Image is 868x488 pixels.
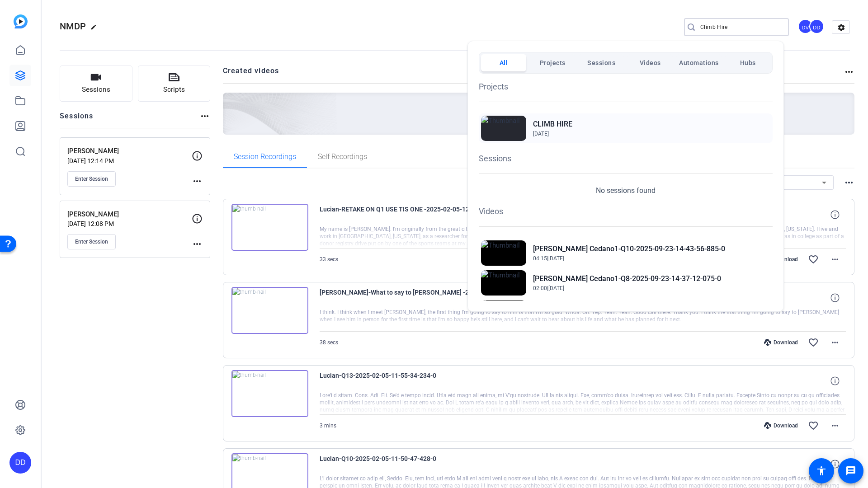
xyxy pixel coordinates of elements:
span: 02:00 [533,285,547,291]
span: Sessions [587,55,615,71]
span: All [500,55,508,71]
img: Thumbnail [481,270,526,296]
span: Automations [679,55,719,71]
h1: Projects [479,80,773,93]
span: [DATE] [533,131,549,137]
img: Thumbnail [481,116,526,141]
h1: Sessions [479,152,773,164]
span: [DATE] [548,255,564,262]
span: 04:15 [533,255,547,262]
span: | [547,285,548,291]
span: Hubs [740,55,756,71]
h1: Videos [479,205,773,217]
h2: [PERSON_NAME] Cedano1-Q10-2025-09-23-14-43-56-885-0 [533,244,725,254]
span: Projects [540,55,566,71]
img: Thumbnail [481,240,526,266]
h2: CLIMB HIRE [533,119,572,130]
img: Thumbnail [481,300,526,325]
span: Videos [640,55,661,71]
h2: [PERSON_NAME] Cedano1-Q8-2025-09-23-14-37-12-075-0 [533,273,721,284]
span: [DATE] [548,285,564,291]
p: No sessions found [596,185,656,196]
span: | [547,255,548,262]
